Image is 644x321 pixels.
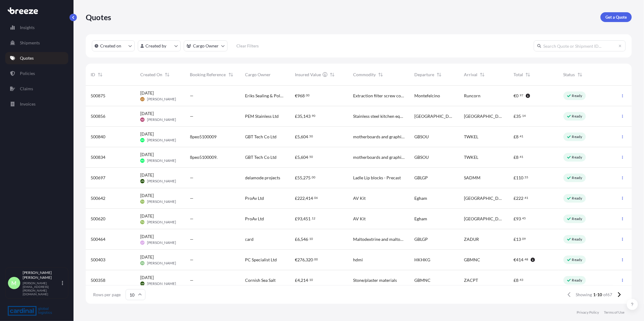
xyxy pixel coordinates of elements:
[20,40,40,46] p: Shipments
[524,258,524,260] span: .
[514,278,516,282] span: £
[5,83,68,95] a: Claims
[435,71,443,78] button: Sort
[193,43,219,49] p: Cargo Owner
[92,40,135,51] button: createdOn Filter options
[522,115,526,117] span: 14
[305,196,306,200] span: ,
[572,155,582,160] p: Ready
[141,240,144,246] span: LP
[309,279,313,281] span: 10
[245,93,285,99] span: Eriks Sealing & Polymer C/o
[604,292,612,298] span: of 67
[147,179,176,184] span: [PERSON_NAME]
[237,43,259,49] p: Clear Filters
[245,277,276,283] span: Cornish Sea Salt
[12,280,17,286] span: M
[147,199,176,204] span: [PERSON_NAME]
[147,97,176,102] span: [PERSON_NAME]
[414,277,431,283] span: GBMNC
[593,292,602,298] span: 1-10
[524,176,524,178] span: .
[147,220,176,225] span: [PERSON_NAME]
[295,155,297,159] span: £
[516,176,523,180] span: 110
[516,135,518,139] span: 8
[311,115,311,117] span: .
[576,71,584,78] button: Sort
[353,93,405,99] span: Extraction filter screw conveyor.
[514,196,516,200] span: £
[190,134,217,140] span: 8peo5100009
[464,216,504,222] span: [GEOGRAPHIC_DATA]
[140,172,154,178] span: [DATE]
[147,117,176,122] span: [PERSON_NAME]
[245,113,279,119] span: PEM Stainless Ltd
[605,14,627,20] p: Get a Quote
[414,195,427,201] span: Egham
[521,238,522,240] span: .
[313,258,314,260] span: .
[577,310,599,315] a: Privacy Policy
[464,195,504,201] span: [GEOGRAPHIC_DATA]
[147,261,176,266] span: [PERSON_NAME]
[353,113,405,119] span: Stainless steel kitchen equipment / work stations
[525,176,528,178] span: 55
[140,131,154,137] span: [DATE]
[91,134,105,140] span: 500840
[245,257,277,263] span: PC Specialist Ltd
[309,135,313,137] span: 50
[414,134,429,140] span: GBSOU
[297,176,302,180] span: 55
[91,216,105,222] span: 500620
[572,196,582,201] p: Ready
[190,113,194,119] span: —
[91,113,105,119] span: 500856
[414,236,428,242] span: GBLGP
[245,236,254,242] span: card
[576,292,592,298] span: Showing
[100,43,121,49] p: Created on
[414,113,454,119] span: [GEOGRAPHIC_DATA]
[297,114,302,118] span: 35
[91,195,105,201] span: 500642
[300,155,301,159] span: ,
[141,199,144,205] span: TH
[309,238,313,240] span: 10
[302,176,303,180] span: ,
[297,155,300,159] span: 5
[23,281,61,296] p: [PERSON_NAME][EMAIL_ADDRESS][PERSON_NAME][DOMAIN_NAME]
[20,24,35,31] p: Insights
[297,258,305,262] span: 276
[525,197,528,199] span: 41
[295,114,297,118] span: £
[147,158,176,163] span: [PERSON_NAME]
[295,94,297,98] span: €
[297,217,302,221] span: 93
[5,52,68,64] a: Quotes
[414,93,440,99] span: Montefelcino
[190,257,194,263] span: —
[464,175,480,181] span: SADMM
[521,217,522,219] span: .
[301,237,308,241] span: 546
[464,113,504,119] span: [GEOGRAPHIC_DATA]
[147,138,176,143] span: [PERSON_NAME]
[305,258,306,262] span: ,
[141,158,144,164] span: MJ
[164,71,171,78] button: Sort
[520,94,523,96] span: 97
[414,216,427,222] span: Egham
[306,196,313,200] span: 414
[514,135,516,139] span: £
[308,279,309,281] span: .
[8,306,52,316] img: organization-logo
[23,270,61,280] p: [PERSON_NAME] [PERSON_NAME]
[141,260,144,266] span: RS
[20,55,34,61] p: Quotes
[519,156,519,158] span: .
[190,236,194,242] span: —
[245,154,277,160] span: GBT Tech Co Ltd
[93,292,121,298] span: Rows per page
